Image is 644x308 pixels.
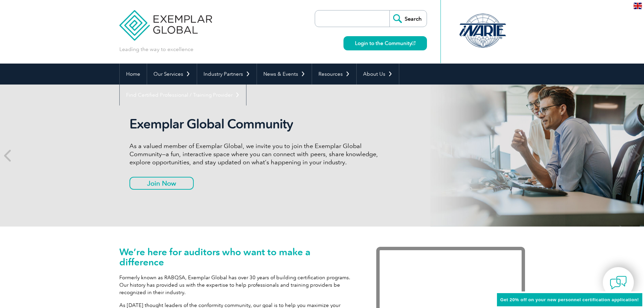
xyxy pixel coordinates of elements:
[129,116,383,132] h2: Exemplar Global Community
[500,297,639,302] span: Get 20% off on your new personnel certification application!
[389,10,427,27] input: Search
[312,64,356,85] a: Resources
[412,41,415,45] img: open_square.png
[610,274,627,291] img: contact-chat.png
[119,46,193,53] p: Leading the way to excellence
[129,177,194,190] a: Join Now
[119,274,356,296] p: Formerly known as RABQSA, Exemplar Global has over 30 years of building certification programs. O...
[129,142,383,166] p: As a valued member of Exemplar Global, we invite you to join the Exemplar Global Community—a fun,...
[343,36,427,50] a: Login to the Community
[119,247,356,267] h1: We’re here for auditors who want to make a difference
[257,64,312,85] a: News & Events
[120,85,246,105] a: Find Certified Professional / Training Provider
[357,64,399,85] a: About Us
[634,3,642,9] img: en
[197,64,257,85] a: Industry Partners
[147,64,197,85] a: Our Services
[120,64,147,85] a: Home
